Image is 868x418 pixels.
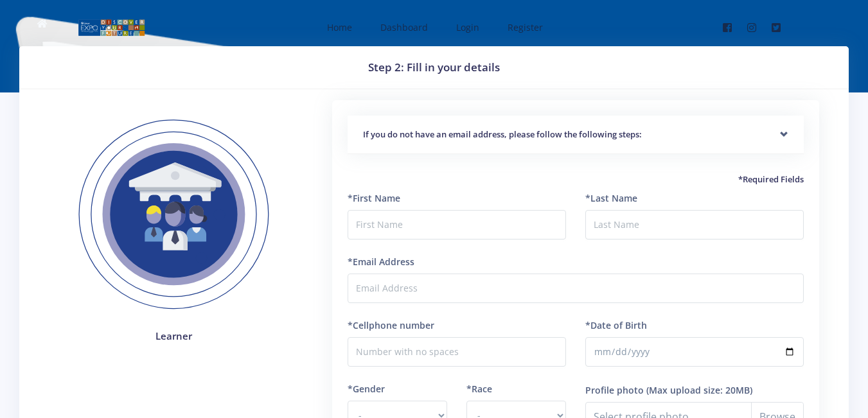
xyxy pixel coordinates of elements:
span: Dashboard [380,21,428,33]
label: *Gender [348,382,385,396]
label: *Last Name [585,191,637,205]
a: Dashboard [368,10,438,44]
h3: Step 2: Fill in your details [35,59,833,76]
img: Learner [59,100,288,329]
img: logo01.png [78,18,145,37]
label: *Cellphone number [348,318,434,332]
span: Login [456,21,479,33]
h5: *Required Fields [348,173,804,186]
input: Email Address [348,274,804,303]
a: Login [443,10,490,44]
a: Register [495,10,553,44]
label: Profile photo [585,383,644,397]
label: *Email Address [348,255,414,268]
label: *Race [466,382,492,396]
span: Register [508,21,543,33]
label: (Max upload size: 20MB) [646,383,752,397]
h5: If you do not have an email address, please follow the following steps: [363,128,788,141]
input: Number with no spaces [348,337,566,367]
a: Home [314,10,362,44]
label: *First Name [348,191,400,205]
h4: Learner [59,329,288,344]
span: Home [327,21,352,33]
input: Last Name [585,210,804,239]
input: First Name [348,210,566,239]
label: *Date of Birth [585,318,647,332]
